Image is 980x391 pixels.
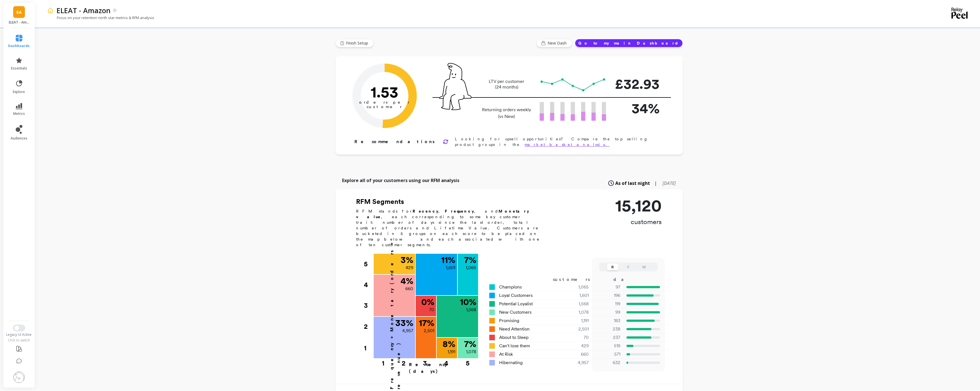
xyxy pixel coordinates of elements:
[336,39,374,47] button: Finish Setup
[355,138,436,145] p: Recommendations
[596,292,620,299] p: 196
[11,66,27,71] span: essentials
[555,359,595,366] div: 4,957
[401,255,413,264] p: 3 %
[464,255,476,264] p: 7 %
[481,106,533,120] p: Returning orders weekly (vs New)
[460,297,476,306] p: 10 %
[615,73,660,94] p: £32.93
[613,276,636,283] div: days
[555,292,595,299] div: 1,601
[555,284,595,290] div: 1,065
[596,301,620,307] p: 119
[499,301,533,307] span: Potential Loyalist
[555,309,595,316] div: 1,078
[393,359,414,364] div: 2
[13,90,25,94] span: explore
[596,351,620,358] p: 571
[47,15,154,20] p: Focus on your retention north star metrics & RFM analysis
[481,79,533,90] p: LTV per customer (24 months)
[499,334,529,341] span: About to Sleep
[596,309,620,316] p: 99
[623,264,634,270] button: F
[616,197,662,214] p: 15,120
[364,295,373,316] div: 3
[525,142,610,147] a: market basket analysis.
[548,40,569,46] span: New Dash
[663,180,676,186] span: [DATE]
[3,332,36,337] div: Legacy UI Active
[638,264,650,270] button: M
[446,264,455,271] p: 1,601
[596,334,620,341] p: 237
[429,306,434,313] p: 70
[555,351,595,358] div: 660
[17,9,22,15] span: EA
[499,359,523,366] span: Hibernating
[499,326,530,332] span: Need Attention
[359,100,410,105] tspan: orders per
[419,318,434,327] p: 17 %
[655,180,657,187] span: |
[499,343,530,349] span: Can't lose them
[13,325,25,331] button: Switch to New UI
[466,348,476,355] p: 1,078
[499,284,522,290] span: Champions
[616,217,662,226] p: customers
[555,326,595,332] div: 2,501
[47,7,54,14] img: header icon
[356,208,547,248] p: RFM stands for , , and , each corresponding to some key customer trait: number of days since the ...
[414,359,436,364] div: 3
[575,39,683,47] button: Go to my main Dashboard
[441,255,455,264] p: 11 %
[596,284,620,290] p: 97
[499,317,520,324] span: Promising
[615,98,660,119] p: 34%
[555,334,595,341] div: 70
[57,6,111,15] p: ELEAT - Amazon
[596,326,620,332] p: 238
[536,39,572,47] button: New Dash
[406,285,413,292] p: 660
[364,254,373,274] div: 5
[406,264,413,271] p: 429
[443,339,455,348] p: 8 %
[8,44,30,48] span: dashboards
[464,339,476,348] p: 7 %
[445,209,474,213] b: Frequency
[13,372,25,383] img: profile picture
[448,348,455,355] p: 1,191
[466,306,476,313] p: 1,568
[555,317,595,324] div: 1,191
[389,224,402,389] p: Frequency + Monetary (orders + revenue)
[342,177,460,184] p: Explore all of your customers using our RFM analysis
[11,136,27,141] span: audiences
[499,292,533,299] span: Loyal Customers
[367,104,402,109] tspan: customer
[436,359,457,364] div: 4
[3,338,36,343] div: Click to switch
[364,316,373,337] div: 2
[616,180,650,187] span: As of last night
[499,351,513,358] span: At Risk
[413,209,439,213] b: Recency
[396,318,413,327] p: 33 %
[9,20,29,25] p: ELEAT - Amazon
[607,264,618,270] button: R
[403,327,413,334] p: 4,957
[553,276,598,283] div: customers
[439,63,471,110] img: pal seatted on line
[466,264,476,271] p: 1,065
[364,338,373,359] div: 1
[555,301,595,307] div: 1,568
[346,40,370,46] span: Finish Setup
[356,197,547,206] h2: RFM Segments
[596,343,620,349] p: 519
[401,276,413,285] p: 4 %
[596,317,620,324] p: 183
[422,297,434,306] p: 0 %
[499,309,532,316] span: New Customers
[371,83,398,101] text: 1.53
[13,111,25,116] span: metrics
[455,136,665,147] p: Looking for upsell opportunities? Compare the top selling product groups in the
